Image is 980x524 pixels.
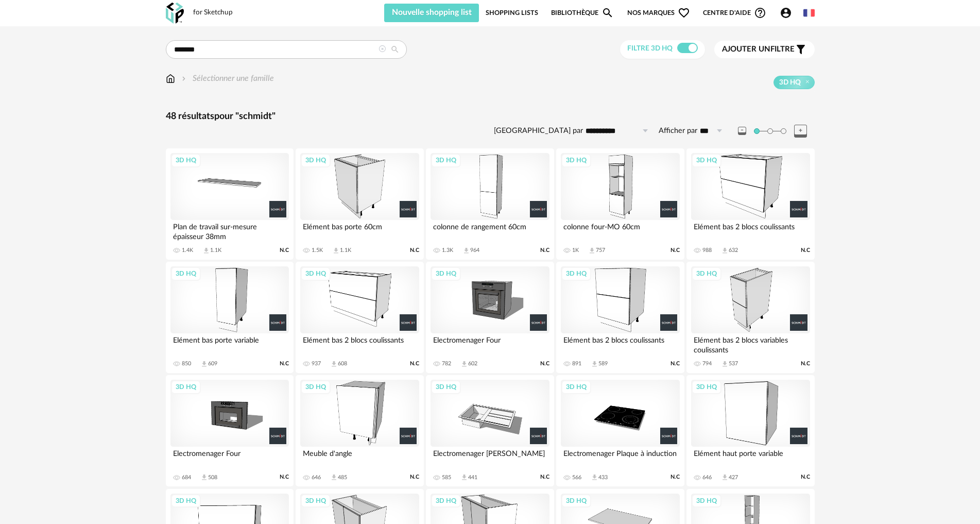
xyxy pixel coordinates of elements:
img: OXP [166,3,184,24]
div: 3D HQ [171,494,201,508]
div: 508 [208,474,217,481]
span: N.C [801,247,810,254]
div: 427 [729,474,738,481]
div: Electromenager Plaque à induction [561,447,679,467]
div: 1.1K [210,247,221,254]
span: N.C [410,474,419,481]
div: 3D HQ [301,380,331,394]
div: 1.4K [182,247,193,254]
button: Ajouter unfiltre Filter icon [714,41,815,58]
label: [GEOGRAPHIC_DATA] par [494,126,583,136]
div: 3D HQ [561,267,591,280]
a: 3D HQ colonne de rangement 60cm 1.3K Download icon 964 N.C [426,148,554,260]
div: Electromenager Four [170,447,289,467]
div: Sélectionner une famille [180,73,274,84]
a: 3D HQ Meuble d'angle 646 Download icon 485 N.C [296,375,423,486]
div: 3D HQ [171,267,201,280]
a: Shopping Lists [486,4,538,22]
div: 3D HQ [301,267,331,280]
label: Afficher par [659,126,697,136]
a: 3D HQ Electromenager Four 684 Download icon 508 N.C [166,375,294,486]
span: Download icon [332,247,340,255]
a: 3D HQ Elément bas porte 60cm 1.5K Download icon 1.1K N.C [296,148,423,260]
div: 608 [338,360,347,367]
div: Elément bas 2 blocs coulissants [300,333,419,354]
span: Download icon [588,247,596,255]
span: pour "schmidt" [214,112,276,121]
div: Elément bas porte variable [170,333,289,354]
div: 537 [729,360,738,367]
div: 3D HQ [301,154,331,167]
span: Download icon [462,247,470,255]
div: 433 [598,474,608,481]
span: Download icon [721,247,729,255]
div: 3D HQ [561,380,591,394]
div: 602 [468,360,477,367]
span: Download icon [460,360,468,368]
img: svg+xml;base64,PHN2ZyB3aWR0aD0iMTYiIGhlaWdodD0iMTciIHZpZXdCb3g9IjAgMCAxNiAxNyIgZmlsbD0ibm9uZSIgeG... [166,73,175,84]
div: 3D HQ [692,267,721,280]
div: 646 [702,474,712,481]
a: 3D HQ Elément bas porte variable 850 Download icon 609 N.C [166,262,294,373]
span: N.C [280,474,289,481]
div: 794 [702,360,712,367]
div: Elément haut porte variable [691,447,810,467]
span: N.C [540,247,549,254]
div: 684 [182,474,191,481]
span: Filter icon [795,43,807,56]
span: N.C [801,360,810,367]
div: Plan de travail sur-mesure épaisseur 38mm [170,220,289,241]
div: 3D HQ [692,494,721,508]
div: 609 [208,360,217,367]
div: for Sketchup [193,8,233,18]
div: 3D HQ [431,154,461,167]
div: 566 [572,474,581,481]
span: N.C [670,247,680,254]
div: 782 [442,360,451,367]
a: 3D HQ colonne four-MO 60cm 1K Download icon 757 N.C [556,148,684,260]
a: 3D HQ Electromenager [PERSON_NAME] 585 Download icon 441 N.C [426,375,554,486]
div: 589 [598,360,608,367]
div: 632 [729,247,738,254]
div: Elément bas 2 blocs variables coulissants [691,333,810,354]
span: 3D HQ [779,78,801,87]
div: 3D HQ [561,154,591,167]
span: N.C [280,247,289,254]
img: fr [803,7,815,19]
div: 441 [468,474,477,481]
span: Download icon [591,360,598,368]
div: colonne de rangement 60cm [431,220,549,241]
span: Heart Outline icon [678,7,690,19]
span: Download icon [460,474,468,481]
div: 3D HQ [431,380,461,394]
span: filtre [722,44,795,55]
div: Elément bas 2 blocs coulissants [561,333,679,354]
span: Download icon [721,474,729,481]
div: 891 [572,360,581,367]
span: Filtre 3D HQ [627,45,673,52]
div: 850 [182,360,191,367]
span: Account Circle icon [780,7,792,19]
div: 485 [338,474,347,481]
a: 3D HQ Elément bas 2 blocs coulissants 891 Download icon 589 N.C [556,262,684,373]
div: Electromenager Four [431,333,549,354]
div: 585 [442,474,451,481]
span: N.C [280,360,289,367]
div: 1.1K [340,247,351,254]
span: Ajouter un [722,45,770,53]
span: Download icon [591,474,598,481]
span: N.C [670,360,680,367]
span: N.C [540,360,549,367]
a: BibliothèqueMagnify icon [551,4,614,22]
span: Account Circle icon [780,7,797,19]
span: Download icon [721,360,729,368]
div: 988 [702,247,712,254]
div: 1K [572,247,579,254]
div: 1.5K [312,247,323,254]
div: 3D HQ [431,494,461,508]
div: 3D HQ [171,380,201,394]
div: 3D HQ [301,494,331,508]
div: 48 résultats [166,111,815,123]
span: Download icon [200,360,208,368]
div: 1.3K [442,247,453,254]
